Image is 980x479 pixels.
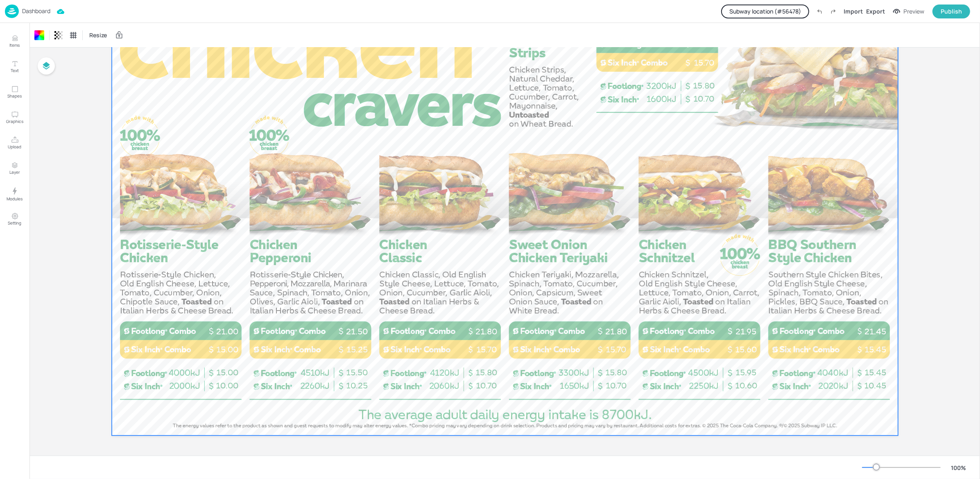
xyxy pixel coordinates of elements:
[903,7,924,16] div: Preview
[688,57,720,68] p: 15.70
[470,344,502,355] p: 15.70
[693,81,715,91] span: 15.80
[826,5,840,18] label: Redo (Ctrl + Y)
[605,368,627,377] span: 15.80
[844,7,863,16] div: Import
[866,7,885,16] div: Export
[346,368,368,377] span: 15.50
[341,344,373,355] p: 15.25
[216,381,238,390] span: 10.00
[346,381,368,390] span: 10.25
[859,326,892,337] p: 21.45
[941,7,962,16] div: Publish
[865,368,886,377] span: 15.45
[600,344,632,355] p: 15.70
[721,5,809,18] button: Subway location (#56478)
[730,326,763,337] p: 21.95
[341,326,373,337] p: 21.50
[736,368,757,377] span: 15.95
[735,381,757,390] span: 10.60
[211,344,243,355] p: 15.00
[600,326,632,337] p: 21.80
[606,381,627,390] span: 10.70
[932,5,970,18] button: Publish
[859,344,892,355] p: 15.45
[949,463,969,472] div: 100 %
[22,8,50,14] p: Dashboard
[813,5,826,18] label: Undo (Ctrl + Z)
[211,326,243,337] p: 21.00
[5,5,19,18] img: logo-86c26b7e.jpg
[475,368,497,377] span: 15.80
[888,5,929,18] button: Preview
[730,344,763,355] p: 15.60
[88,31,109,39] span: Resize
[688,39,720,50] p: 21.80
[476,381,497,390] span: 10.70
[470,326,502,337] p: 21.80
[865,381,887,390] span: 10.45
[693,94,714,104] span: 10.70
[216,368,238,377] span: 15.00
